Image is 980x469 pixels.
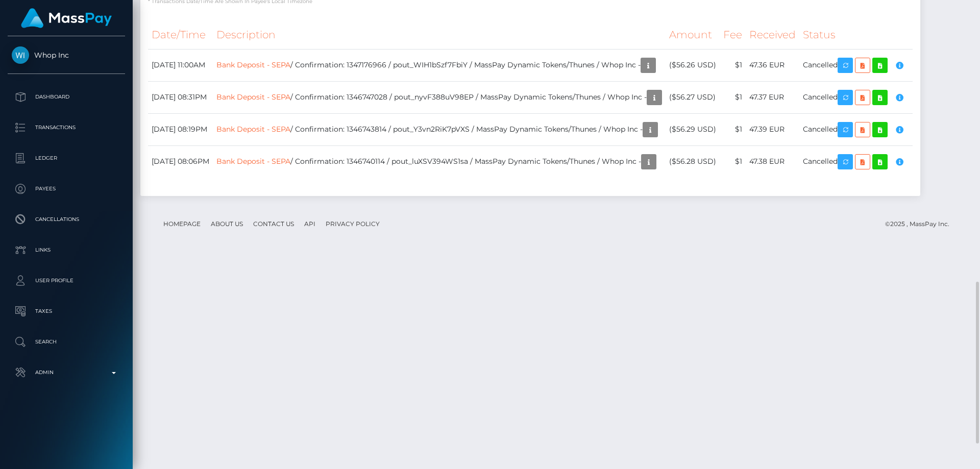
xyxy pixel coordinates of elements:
td: $1 [720,145,746,178]
p: Ledger [12,151,121,166]
p: Cancellations [12,212,121,227]
td: Cancelled [799,145,913,178]
a: Bank Deposit - SEPA [216,60,290,69]
td: Cancelled [799,81,913,113]
td: [DATE] 08:06PM [148,145,213,178]
td: Cancelled [799,49,913,81]
td: / Confirmation: 1346747028 / pout_nyvF388uV98EP / MassPay Dynamic Tokens/Thunes / Whop Inc - [213,81,666,113]
td: $1 [720,49,746,81]
a: About Us [207,216,247,232]
a: API [300,216,320,232]
img: MassPay Logo [21,8,112,28]
th: Amount [666,21,720,49]
a: Ledger [8,145,125,171]
td: ($56.27 USD) [666,81,720,113]
th: Status [799,21,913,49]
p: Search [12,334,121,350]
td: / Confirmation: 1346740114 / pout_luXSV394WS1sa / MassPay Dynamic Tokens/Thunes / Whop Inc - [213,145,666,178]
a: Payees [8,176,125,202]
div: © 2025 , MassPay Inc. [885,218,957,230]
a: Links [8,237,125,263]
a: Bank Deposit - SEPA [216,125,290,134]
a: User Profile [8,268,125,293]
td: [DATE] 08:31PM [148,81,213,113]
a: Dashboard [8,84,125,110]
a: Homepage [159,216,205,232]
td: [DATE] 08:19PM [148,113,213,145]
th: Received [746,21,799,49]
td: / Confirmation: 1347176966 / pout_WIH1bSzf7FbiY / MassPay Dynamic Tokens/Thunes / Whop Inc - [213,49,666,81]
p: Taxes [12,304,121,319]
td: 47.39 EUR [746,113,799,145]
td: ($56.29 USD) [666,113,720,145]
td: Cancelled [799,113,913,145]
td: 47.37 EUR [746,81,799,113]
span: Whop Inc [8,51,125,60]
a: Bank Deposit - SEPA [216,157,290,166]
p: User Profile [12,273,121,288]
a: Search [8,329,125,355]
th: Date/Time [148,21,213,49]
td: ($56.28 USD) [666,145,720,178]
a: Contact Us [249,216,298,232]
a: Taxes [8,299,125,324]
a: Transactions [8,115,125,140]
p: Transactions [12,120,121,135]
td: $1 [720,81,746,113]
img: Whop Inc [12,46,29,64]
td: [DATE] 11:00AM [148,49,213,81]
p: Links [12,242,121,258]
td: $1 [720,113,746,145]
th: Fee [720,21,746,49]
td: 47.36 EUR [746,49,799,81]
td: ($56.26 USD) [666,49,720,81]
td: / Confirmation: 1346743814 / pout_Y3vn2RiK7pVXS / MassPay Dynamic Tokens/Thunes / Whop Inc - [213,113,666,145]
p: Dashboard [12,89,121,105]
p: Admin [12,365,121,380]
a: Cancellations [8,207,125,232]
a: Bank Deposit - SEPA [216,92,290,102]
a: Admin [8,360,125,385]
p: Payees [12,181,121,196]
th: Description [213,21,666,49]
a: Privacy Policy [322,216,384,232]
td: 47.38 EUR [746,145,799,178]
